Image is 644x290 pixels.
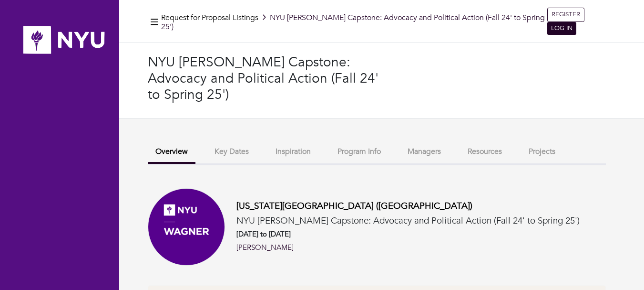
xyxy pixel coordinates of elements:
img: Social%20Media%20Avatar_Wagner.png [148,188,225,266]
button: Managers [400,141,449,162]
button: Projects [521,141,563,162]
a: REGISTER [547,8,584,22]
button: Program Info [330,141,388,162]
h5: NYU [PERSON_NAME] Capstone: Advocacy and Political Action (Fall 24' to Spring 25') [161,13,547,32]
button: Overview [148,141,195,164]
button: Inspiration [268,141,318,162]
h5: NYU [PERSON_NAME] Capstone: Advocacy and Political Action (Fall 24' to Spring 25') [236,215,580,226]
h3: NYU [PERSON_NAME] Capstone: Advocacy and Political Action (Fall 24' to Spring 25') [148,54,382,103]
a: [US_STATE][GEOGRAPHIC_DATA] ([GEOGRAPHIC_DATA]) [236,200,472,212]
a: Request for Proposal Listings [161,12,258,23]
a: LOG IN [547,22,576,35]
img: nyu_logo.png [10,17,110,62]
button: Key Dates [207,141,256,162]
button: Resources [460,141,510,162]
h6: [DATE] to [DATE] [236,230,580,238]
a: [PERSON_NAME] [236,242,294,253]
